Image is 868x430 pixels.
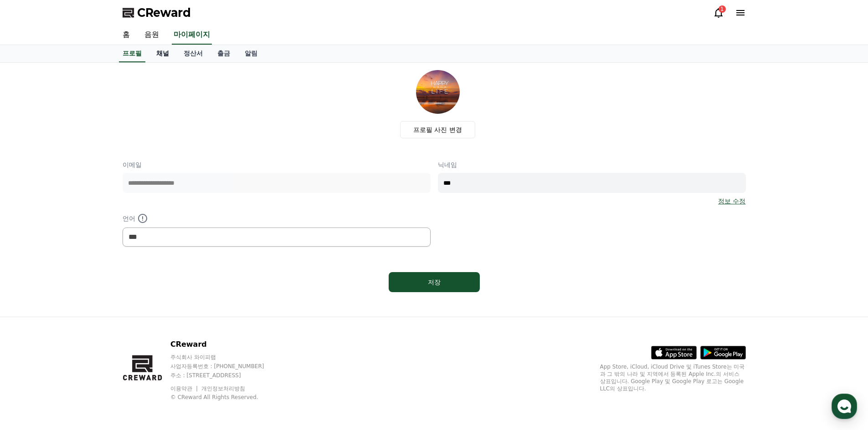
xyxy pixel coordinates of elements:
[119,45,145,62] a: 프로필
[149,45,176,62] a: 채널
[400,121,475,138] label: 프로필 사진 변경
[172,25,212,45] a: 마이페이지
[201,385,245,392] a: 개인정보처리방침
[438,160,746,169] p: 닉네임
[141,302,152,309] span: 설정
[210,45,237,62] a: 출금
[600,363,746,392] p: App Store, iCloud, iCloud Drive 및 iTunes Store는 미국과 그 밖의 나라 및 지역에서 등록된 Apple Inc.의 서비스 상표입니다. Goo...
[115,25,137,45] a: 홈
[170,354,282,361] p: 주식회사 와이피랩
[407,278,462,287] div: 저장
[137,25,166,45] a: 음원
[3,288,60,311] a: 홈
[713,7,724,18] a: 1
[718,197,745,206] a: 정보 수정
[389,272,480,292] button: 저장
[123,213,431,224] p: 언어
[60,288,118,311] a: 대화
[170,363,282,370] p: 사업자등록번호 : [PHONE_NUMBER]
[170,385,199,392] a: 이용약관
[137,5,191,20] span: CReward
[83,303,94,310] span: 대화
[123,5,191,20] a: CReward
[123,160,431,169] p: 이메일
[176,45,210,62] a: 정산서
[29,302,34,309] span: 홈
[719,5,726,13] div: 1
[170,339,282,350] p: CReward
[118,288,175,311] a: 설정
[416,70,460,114] img: profile_image
[170,372,282,379] p: 주소 : [STREET_ADDRESS]
[170,394,282,401] p: © CReward All Rights Reserved.
[237,45,265,62] a: 알림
